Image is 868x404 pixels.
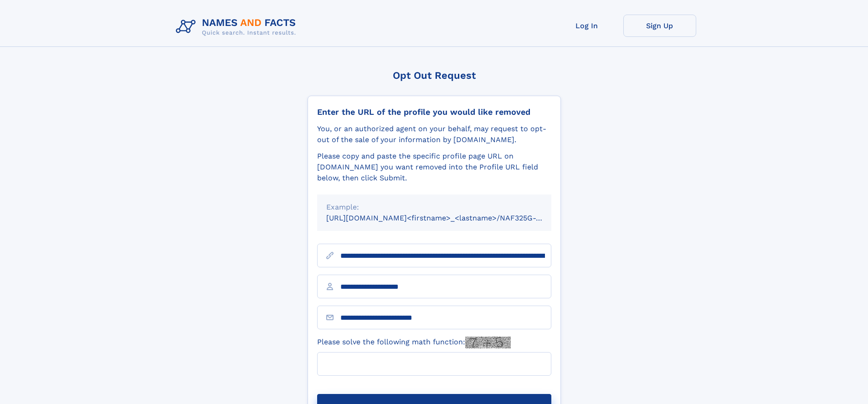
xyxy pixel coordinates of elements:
a: Sign Up [623,15,696,37]
a: Log In [550,15,623,37]
small: [URL][DOMAIN_NAME]<firstname>_<lastname>/NAF325G-xxxxxxxx [326,214,569,222]
div: Enter the URL of the profile you would like removed [317,107,551,117]
div: You, or an authorized agent on your behalf, may request to opt-out of the sale of your informatio... [317,123,551,145]
label: Please solve the following math function: [317,337,511,348]
div: Example: [326,202,542,213]
div: Please copy and paste the specific profile page URL on [DOMAIN_NAME] you want removed into the Pr... [317,151,551,184]
img: Logo Names and Facts [172,15,303,39]
div: Opt Out Request [308,70,561,81]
